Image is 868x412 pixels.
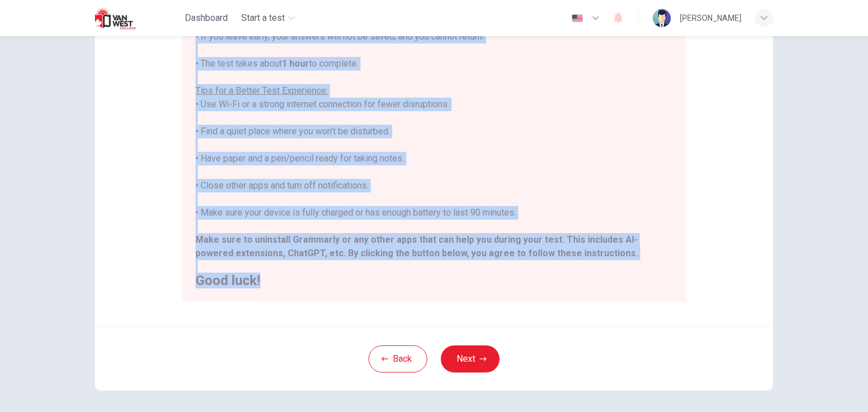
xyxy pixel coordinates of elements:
button: Start a test [237,8,300,28]
img: Van West logo [95,7,154,29]
span: Dashboard [185,11,228,25]
a: Van West logo [95,7,180,29]
div: [PERSON_NAME] [680,11,741,25]
u: Tips for a Better Test Experience: [196,85,328,96]
b: By clicking the button below, you agree to follow these instructions. [348,248,638,258]
b: Make sure to uninstall Grammarly or any other apps that can help you during your test. This inclu... [196,234,637,258]
span: Start a test [241,11,285,25]
button: Back [368,345,427,372]
img: en [570,14,584,23]
b: 1 hour [282,58,309,69]
button: Dashboard [180,8,232,28]
h2: Good luck! [196,274,672,287]
img: Profile picture [653,9,671,27]
button: Next [441,345,500,372]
